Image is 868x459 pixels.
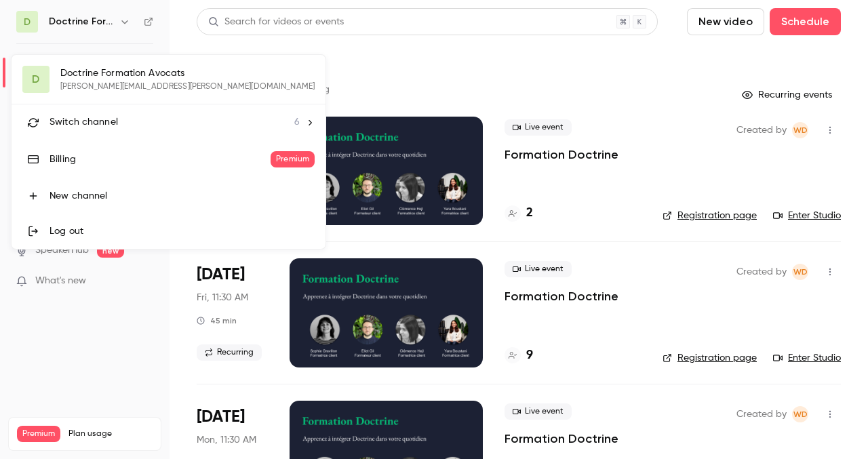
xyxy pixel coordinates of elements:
span: Switch channel [50,115,118,129]
div: Log out [50,224,315,238]
span: 6 [294,115,300,129]
div: New channel [50,189,315,203]
span: Premium [271,151,315,167]
div: Billing [50,153,271,166]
